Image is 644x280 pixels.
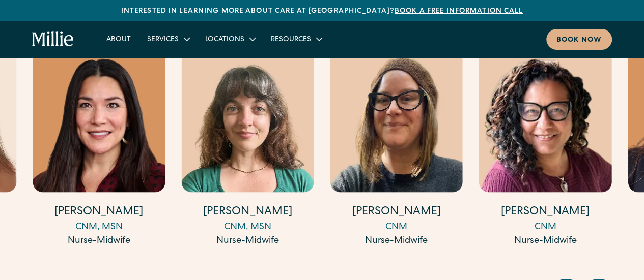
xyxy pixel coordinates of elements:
div: Locations [197,30,263,47]
a: home [32,31,74,47]
div: CNM [330,220,463,234]
a: [PERSON_NAME]CNMNurse-Midwife [479,50,611,247]
div: Services [139,30,197,47]
h4: [PERSON_NAME] [33,204,165,220]
div: 13 / 17 [330,50,463,249]
div: Nurse-Midwife [33,234,165,247]
div: 14 / 17 [479,50,611,249]
a: [PERSON_NAME]CNM, MSNNurse-Midwife [181,50,314,247]
div: Nurse-Midwife [479,234,611,247]
div: Resources [263,30,329,47]
div: Book now [556,35,602,46]
div: Locations [205,35,244,45]
h4: [PERSON_NAME] [181,204,314,220]
div: CNM, MSN [33,220,165,234]
div: Resources [271,35,311,45]
a: Book a free information call [395,8,523,15]
div: Nurse-Midwife [330,234,463,247]
h4: [PERSON_NAME] [479,204,611,220]
div: Services [147,35,179,45]
div: CNM [479,220,611,234]
div: 12 / 17 [181,50,314,249]
a: About [98,30,139,47]
div: CNM, MSN [181,220,314,234]
a: [PERSON_NAME]CNM, MSNNurse-Midwife [33,50,165,247]
div: 11 / 17 [33,50,165,249]
a: [PERSON_NAME]CNMNurse-Midwife [330,50,463,247]
h4: [PERSON_NAME] [330,204,463,220]
a: Book now [546,29,612,50]
div: Nurse-Midwife [181,234,314,247]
